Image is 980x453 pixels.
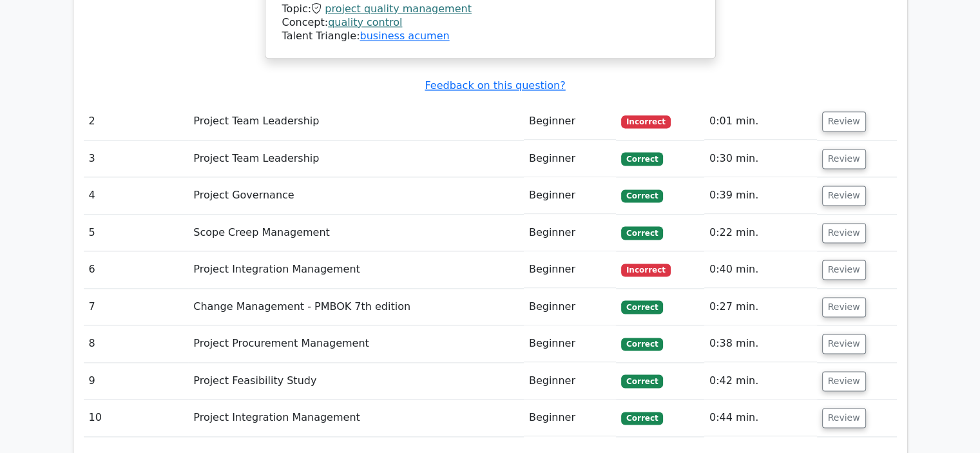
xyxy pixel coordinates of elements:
button: Review [822,186,866,206]
span: Correct [621,152,663,165]
button: Review [822,260,866,280]
span: Correct [621,338,663,351]
td: Beginner [524,289,616,325]
button: Review [822,371,866,391]
button: Review [822,223,866,243]
td: Beginner [524,325,616,362]
span: Correct [621,189,663,202]
span: Correct [621,374,663,387]
a: quality control [328,16,402,28]
button: Review [822,408,866,428]
td: Beginner [524,400,616,436]
button: Review [822,111,866,131]
td: Project Integration Management [188,400,524,436]
a: business acumen [360,30,449,42]
td: 6 [84,251,189,288]
td: Beginner [524,140,616,177]
td: 5 [84,215,189,251]
button: Review [822,334,866,354]
td: 0:27 min. [704,289,817,325]
td: 2 [84,103,189,140]
td: Beginner [524,177,616,214]
td: 0:44 min. [704,400,817,436]
td: Project Procurement Management [188,325,524,362]
td: 0:42 min. [704,363,817,400]
td: 0:39 min. [704,177,817,214]
td: 7 [84,289,189,325]
td: 10 [84,400,189,436]
td: Project Team Leadership [188,103,524,140]
span: Correct [621,412,663,425]
div: Concept: [282,16,698,30]
td: 0:22 min. [704,215,817,251]
td: Beginner [524,251,616,288]
td: 0:01 min. [704,103,817,140]
div: Talent Triangle: [282,3,698,43]
button: Review [822,297,866,317]
td: 0:40 min. [704,251,817,288]
td: 3 [84,140,189,177]
td: 8 [84,325,189,362]
td: 9 [84,363,189,400]
span: Correct [621,300,663,313]
div: Topic: [282,3,698,16]
span: Incorrect [621,264,671,276]
td: Project Integration Management [188,251,524,288]
td: 0:30 min. [704,140,817,177]
a: Feedback on this question? [425,79,565,92]
td: Project Governance [188,177,524,214]
td: Beginner [524,363,616,400]
td: Project Team Leadership [188,140,524,177]
td: Change Management - PMBOK 7th edition [188,289,524,325]
a: project quality management [325,3,472,15]
button: Review [822,149,866,169]
td: 0:38 min. [704,325,817,362]
td: 4 [84,177,189,214]
td: Beginner [524,103,616,140]
span: Correct [621,226,663,239]
span: Incorrect [621,115,671,128]
td: Scope Creep Management [188,215,524,251]
td: Project Feasibility Study [188,363,524,400]
td: Beginner [524,215,616,251]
